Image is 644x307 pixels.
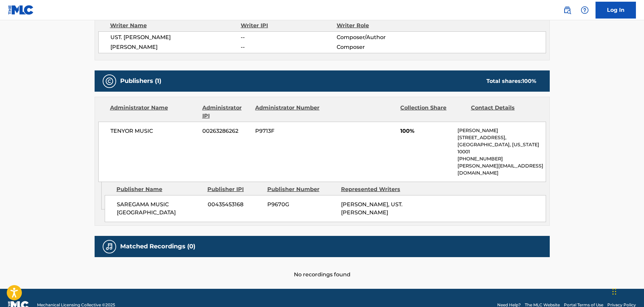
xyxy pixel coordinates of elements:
[457,162,545,177] p: [PERSON_NAME][EMAIL_ADDRESS][DOMAIN_NAME]
[341,201,403,216] span: [PERSON_NAME], UST. [PERSON_NAME]
[95,257,550,279] div: No recordings found
[610,275,644,307] iframe: Chat Widget
[561,3,574,17] a: Public Search
[202,104,250,120] div: Administrator IPI
[341,185,410,193] div: Represented Writers
[337,22,424,30] div: Writer Role
[267,201,336,209] span: P9670G
[612,281,616,302] div: Drag
[117,201,203,217] span: SAREGAMA MUSIC [GEOGRAPHIC_DATA]
[241,43,336,51] span: --
[457,127,545,134] p: [PERSON_NAME]
[486,77,536,85] div: Total shares:
[8,5,34,15] img: MLC Logo
[337,33,424,41] span: Composer/Author
[241,22,337,30] div: Writer IPI
[337,43,424,51] span: Composer
[110,104,197,120] div: Administrator Name
[255,127,320,135] span: P9713F
[120,243,195,250] h5: Matched Recordings (0)
[110,127,198,135] span: TENYOR MUSIC
[202,127,250,135] span: 00263286262
[578,3,591,17] div: Help
[120,77,161,85] h5: Publishers (1)
[400,127,452,135] span: 100%
[110,22,241,30] div: Writer Name
[522,78,536,84] span: 100 %
[208,201,262,209] span: 00435453168
[457,134,545,141] p: [STREET_ADDRESS],
[267,185,336,193] div: Publisher Number
[105,243,113,251] img: Matched Recordings
[400,104,466,120] div: Collection Share
[596,2,636,19] a: Log In
[457,141,545,155] p: [GEOGRAPHIC_DATA], [US_STATE] 10001
[110,33,241,41] span: UST. [PERSON_NAME]
[110,43,241,51] span: [PERSON_NAME]
[563,6,571,14] img: search
[241,33,336,41] span: --
[581,6,589,14] img: help
[207,185,262,193] div: Publisher IPI
[457,155,545,162] p: [PHONE_NUMBER]
[255,104,320,120] div: Administrator Number
[471,104,536,120] div: Contact Details
[105,77,113,85] img: Publishers
[116,185,202,193] div: Publisher Name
